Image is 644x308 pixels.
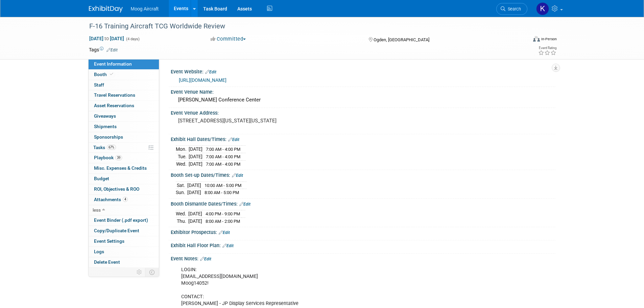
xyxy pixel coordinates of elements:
[176,210,188,218] td: Wed.
[533,36,540,42] img: Format-Inperson.png
[89,174,159,184] a: Budget
[94,249,104,254] span: Logs
[219,230,230,235] a: Edit
[94,197,128,202] span: Attachments
[89,111,159,121] a: Giveaways
[89,70,159,80] a: Booth
[176,189,187,196] td: Sun.
[187,189,201,196] td: [DATE]
[94,228,139,233] span: Copy/Duplicate Event
[171,227,555,236] div: Exhibitor Prospectus:
[131,6,159,11] span: Moog Aircraft
[505,6,521,11] span: Search
[94,217,148,223] span: Event Binder (.pdf export)
[487,35,557,45] div: Event Format
[89,143,159,153] a: Tasks67%
[176,217,188,224] td: Thu.
[171,67,555,75] div: Event Website:
[94,186,139,192] span: ROI, Objectives & ROO
[94,82,104,88] span: Staff
[89,247,159,257] a: Logs
[206,162,240,167] span: 7:00 AM - 4:00 PM
[178,118,324,124] pre: [STREET_ADDRESS][US_STATE][US_STATE]
[187,182,201,189] td: [DATE]
[103,36,110,41] span: to
[205,190,239,195] span: 8:00 AM - 5:00 PM
[206,147,240,152] span: 7:00 AM - 4:00 PM
[171,199,555,208] div: Booth Dismantle Dates/Times:
[94,155,122,160] span: Playbook
[89,6,123,13] img: ExhibitDay
[89,46,118,53] td: Tags
[200,257,211,261] a: Edit
[94,113,116,119] span: Giveaways
[89,153,159,163] a: Playbook39
[89,184,159,194] a: ROI, Objectives & ROO
[205,70,216,74] a: Edit
[171,170,555,179] div: Booth Set-up Dates/Times:
[89,122,159,132] a: Shipments
[87,20,517,32] div: F-16 Training Aircraft TCG Worldwide Review
[125,37,140,41] span: (4 days)
[176,182,187,189] td: Sat.
[239,202,251,207] a: Edit
[134,268,145,277] td: Personalize Event Tab Strip
[179,77,226,83] a: [URL][DOMAIN_NAME]
[93,207,101,213] span: less
[205,183,241,188] span: 10:00 AM - 5:00 PM
[94,238,124,244] span: Event Settings
[176,146,189,153] td: Mon.
[171,87,555,95] div: Event Venue Name:
[228,137,239,142] a: Edit
[89,163,159,173] a: Misc. Expenses & Credits
[176,160,189,167] td: Wed.
[171,134,555,143] div: Exhibit Hall Dates/Times:
[208,35,248,43] button: Committed
[115,155,122,160] span: 39
[189,146,202,153] td: [DATE]
[188,210,202,218] td: [DATE]
[94,259,120,265] span: Delete Event
[189,153,202,161] td: [DATE]
[110,72,113,76] i: Booth reservation complete
[89,90,159,100] a: Travel Reservations
[374,37,429,42] span: Ogden, [GEOGRAPHIC_DATA]
[232,173,243,178] a: Edit
[107,145,116,150] span: 67%
[541,37,557,42] div: In-Person
[106,48,118,52] a: Edit
[89,59,159,69] a: Event Information
[89,132,159,142] a: Sponsorships
[94,103,134,108] span: Asset Reservations
[206,219,240,224] span: 8:00 AM - 2:00 PM
[176,153,189,161] td: Tue.
[171,108,555,116] div: Event Venue Address:
[206,211,240,216] span: 4:00 PM - 9:00 PM
[94,92,135,98] span: Travel Reservations
[123,197,128,202] span: 4
[176,95,550,105] div: [PERSON_NAME] Conference Center
[171,254,555,262] div: Event Notes:
[536,2,549,15] img: Kelsey Blackley
[538,46,556,50] div: Event Rating
[89,257,159,267] a: Delete Event
[89,215,159,226] a: Event Binder (.pdf export)
[171,240,555,249] div: Exhibit Hall Floor Plan:
[89,226,159,236] a: Copy/Duplicate Event
[496,3,527,15] a: Search
[189,160,202,167] td: [DATE]
[188,217,202,224] td: [DATE]
[89,35,124,42] span: [DATE] [DATE]
[89,101,159,111] a: Asset Reservations
[94,165,147,171] span: Misc. Expenses & Credits
[89,236,159,246] a: Event Settings
[94,134,123,140] span: Sponsorships
[89,205,159,215] a: less
[93,145,116,150] span: Tasks
[94,124,117,129] span: Shipments
[206,154,240,159] span: 7:00 AM - 4:00 PM
[94,61,132,67] span: Event Information
[222,243,234,248] a: Edit
[89,80,159,90] a: Staff
[94,176,109,181] span: Budget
